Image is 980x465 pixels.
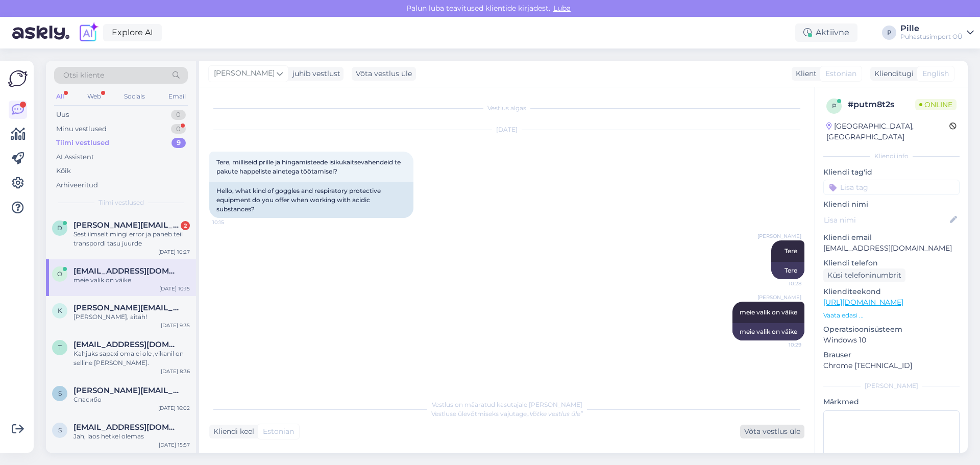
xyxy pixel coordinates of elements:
[54,90,66,103] div: All
[732,323,804,340] div: meie valik on väike
[823,397,960,407] p: Märkmed
[73,423,180,432] span: Superpuhastus@mail.ee
[922,68,949,79] span: English
[795,23,857,42] div: Aktiivne
[57,224,62,232] span: d
[56,166,71,176] div: Kõik
[900,25,974,41] a: PillePuhastusimport OÜ
[56,138,109,148] div: Tiimi vestlused
[73,395,190,404] div: Спасибо
[57,270,62,278] span: o
[8,69,28,88] img: Askly Logo
[56,110,69,120] div: Uus
[73,312,190,322] div: [PERSON_NAME], aitäh!
[63,70,104,81] span: Otsi kliente
[823,232,960,243] p: Kliendi email
[900,33,963,41] div: Puhastusimport OÜ
[209,104,804,113] div: Vestlus algas
[166,90,188,103] div: Email
[171,124,186,134] div: 0
[73,432,190,441] div: Jah, laos hetkel olemas
[56,180,98,190] div: Arhiveeritud
[171,110,186,120] div: 0
[171,138,186,148] div: 9
[159,285,190,292] div: [DATE] 10:15
[848,99,915,111] div: # putm8t2s
[757,293,801,301] span: [PERSON_NAME]
[56,124,107,134] div: Minu vestlused
[214,68,275,79] span: [PERSON_NAME]
[527,410,583,418] i: „Võtke vestlus üle”
[823,167,960,178] p: Kliendi tag'id
[73,266,180,276] span: ounapkarin74@gmail.com
[870,68,914,79] div: Klienditugi
[823,360,960,371] p: Chrome [TECHNICAL_ID]
[73,303,180,312] span: Kristjan.rapp@atalanta.ai
[771,262,804,279] div: Tere
[73,349,190,368] div: Kahjuks sapaxi oma ei ole ,vikanil on selline [PERSON_NAME].
[823,298,903,307] a: [URL][DOMAIN_NAME]
[823,258,960,268] p: Kliendi telefon
[825,68,856,79] span: Estonian
[73,221,180,230] span: dagmar.roos@allspark.ee
[432,401,582,408] span: Vestlus on määratud kasutajale [PERSON_NAME]
[763,280,801,287] span: 10:28
[209,182,413,218] div: Hello, what kind of goggles and respiratory protective equipment do you offer when working with a...
[216,158,402,175] span: Tere, milliseid prille ja hingamisteede isikukaitsevahendeid te pakute happeliste ainetega töötam...
[915,99,957,110] span: Online
[431,410,583,418] span: Vestluse ülevõtmiseks vajutage
[823,324,960,335] p: Operatsioonisüsteem
[792,68,817,79] div: Klient
[85,90,103,103] div: Web
[823,199,960,210] p: Kliendi nimi
[823,180,960,195] input: Lisa tag
[740,425,804,438] div: Võta vestlus üle
[99,198,144,207] span: Tiimi vestlused
[823,286,960,297] p: Klienditeekond
[58,426,62,434] span: S
[56,152,94,162] div: AI Assistent
[181,221,190,230] div: 2
[58,344,62,351] span: t
[73,340,180,349] span: taimikroon@gmail.com
[826,121,949,142] div: [GEOGRAPHIC_DATA], [GEOGRAPHIC_DATA]
[78,22,99,43] img: explore-ai
[161,368,190,375] div: [DATE] 8:36
[58,307,62,314] span: K
[209,426,254,437] div: Kliendi keel
[352,67,416,81] div: Võta vestlus üle
[823,152,960,161] div: Kliendi info
[73,386,180,395] span: sergei.shved@srd.ee
[823,381,960,390] div: [PERSON_NAME]
[823,268,905,282] div: Küsi telefoninumbrit
[740,308,797,316] span: meie valik on väike
[209,125,804,134] div: [DATE]
[785,247,797,255] span: Tere
[159,441,190,449] div: [DATE] 15:57
[832,102,837,110] span: p
[882,26,896,40] div: P
[158,248,190,256] div: [DATE] 10:27
[823,350,960,360] p: Brauser
[823,335,960,346] p: Windows 10
[73,276,190,285] div: meie valik on väike
[823,243,960,254] p: [EMAIL_ADDRESS][DOMAIN_NAME]
[158,404,190,412] div: [DATE] 16:02
[161,322,190,329] div: [DATE] 9:35
[763,341,801,349] span: 10:29
[288,68,340,79] div: juhib vestlust
[73,230,190,248] div: Sest ilmselt mingi error ja paneb teil transpordi tasu juurde
[757,232,801,240] span: [PERSON_NAME]
[103,24,162,41] a: Explore AI
[122,90,147,103] div: Socials
[900,25,963,33] div: Pille
[58,389,62,397] span: s
[263,426,294,437] span: Estonian
[823,311,960,320] p: Vaata edasi ...
[824,214,948,226] input: Lisa nimi
[550,4,574,13] span: Luba
[212,218,251,226] span: 10:15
